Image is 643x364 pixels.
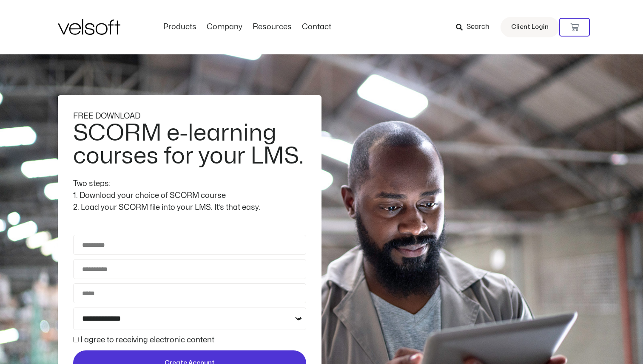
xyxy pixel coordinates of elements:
[456,20,495,34] a: Search
[73,178,306,190] div: Two steps:
[202,23,248,32] a: CompanyMenu Toggle
[73,190,306,202] div: 1. Download your choice of SCORM course
[248,23,297,32] a: ResourcesMenu Toggle
[58,19,120,35] img: Velsoft Training Materials
[297,23,336,32] a: ContactMenu Toggle
[158,23,336,32] nav: Menu
[73,122,304,168] h2: SCORM e-learning courses for your LMS.
[511,22,549,33] span: Client Login
[73,202,306,214] div: 2. Load your SCORM file into your LMS. It’s that easy.
[73,110,306,122] div: FREE DOWNLOAD
[501,17,559,37] a: Client Login
[467,22,489,33] span: Search
[158,23,202,32] a: ProductsMenu Toggle
[80,336,214,344] label: I agree to receiving electronic content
